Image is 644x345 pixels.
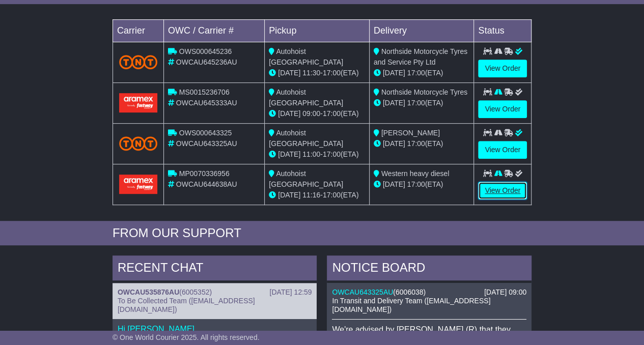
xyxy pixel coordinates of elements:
div: FROM OUR SUPPORT [113,226,531,241]
div: (ETA) [374,138,470,149]
span: To Be Collected Team ([EMAIL_ADDRESS][DOMAIN_NAME]) [118,297,255,313]
span: 6006038 [396,288,424,296]
td: OWC / Carrier # [163,19,264,42]
span: Autohoist [GEOGRAPHIC_DATA] [269,88,343,107]
span: 11:00 [302,150,320,158]
a: View Order [478,141,527,159]
span: [PERSON_NAME] [381,129,440,137]
div: RECENT CHAT [113,255,317,283]
a: OWCAU643325AU [332,288,393,296]
span: © One World Courier 2025. All rights reserved. [113,333,260,341]
span: [DATE] [278,109,300,118]
div: - (ETA) [269,108,365,119]
span: [DATE] [278,69,300,77]
span: OWCAU643325AU [176,139,237,148]
img: TNT_Domestic.png [119,136,157,150]
span: Western heavy diesel [381,169,450,178]
a: OWCAU535876AU [118,288,179,296]
span: In Transit and Delivery Team ([EMAIL_ADDRESS][DOMAIN_NAME]) [332,297,490,313]
span: OWCAU645333AU [176,99,237,107]
div: [DATE] 09:00 [484,288,526,297]
span: OWCAU645236AU [176,58,237,66]
div: - (ETA) [269,149,365,160]
div: (ETA) [374,179,470,190]
span: 11:16 [302,191,320,199]
td: Pickup [265,19,370,42]
p: Hi [PERSON_NAME], [118,324,312,334]
span: MS0015236706 [179,88,230,96]
img: Aramex.png [119,175,157,193]
span: OWCAU644638AU [176,180,237,188]
span: 17:00 [323,69,341,77]
div: NOTICE BOARD [327,255,531,283]
div: - (ETA) [269,68,365,78]
span: Autohoist [GEOGRAPHIC_DATA] [269,47,343,66]
span: MP0070336956 [179,169,230,178]
a: View Order [478,182,527,199]
span: [DATE] [383,99,405,107]
span: 6005352 [182,288,210,296]
span: [DATE] [383,69,405,77]
div: (ETA) [374,68,470,78]
span: Autohoist [GEOGRAPHIC_DATA] [269,169,343,188]
a: View Order [478,60,527,77]
div: ( ) [118,288,312,297]
span: OWS000645236 [179,47,232,55]
span: 17:00 [407,139,425,148]
td: Status [474,19,531,42]
span: Northside Motorcycle Tyres [381,88,467,96]
span: 17:00 [323,109,341,118]
span: 17:00 [323,191,341,199]
div: [DATE] 12:59 [269,288,312,297]
div: (ETA) [374,98,470,108]
span: 17:00 [407,99,425,107]
span: Northside Motorcycle Tyres and Service Pty Ltd [374,47,467,66]
span: [DATE] [278,191,300,199]
img: TNT_Domestic.png [119,55,157,69]
img: Aramex.png [119,93,157,112]
span: OWS000643325 [179,129,232,137]
td: Carrier [113,19,163,42]
span: 17:00 [323,150,341,158]
span: [DATE] [278,150,300,158]
a: View Order [478,100,527,118]
div: - (ETA) [269,190,365,200]
span: Autohoist [GEOGRAPHIC_DATA] [269,129,343,148]
td: Delivery [369,19,474,42]
span: [DATE] [383,139,405,148]
span: 17:00 [407,69,425,77]
span: [DATE] [383,180,405,188]
span: 17:00 [407,180,425,188]
div: ( ) [332,288,526,297]
span: 09:00 [302,109,320,118]
span: 11:30 [302,69,320,77]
